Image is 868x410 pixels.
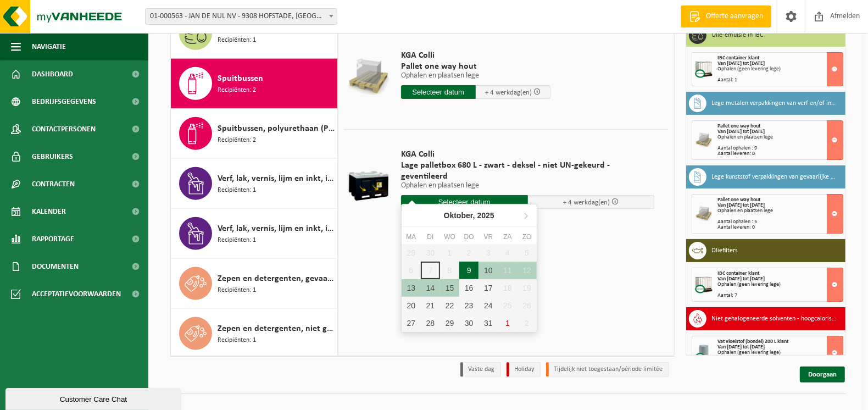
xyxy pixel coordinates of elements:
[32,253,79,280] span: Documenten
[718,55,760,61] span: IBC container klant
[32,143,73,170] span: Gebruikers
[703,11,766,22] span: Offerte aanvragen
[800,367,845,383] a: Doorgaan
[32,198,66,225] span: Kalender
[171,109,338,159] button: Spuitbussen, polyurethaan (PU) Recipiënten: 2
[218,222,335,235] span: Verf, lak, vernis, lijm en inkt, industrieel in kleinverpakking
[718,202,765,208] strong: Van [DATE] tot [DATE]
[718,146,843,151] div: Aantal ophalen : 9
[439,207,499,224] div: Oktober,
[171,159,338,209] button: Verf, lak, vernis, lijm en inkt, industrieel in 200lt-vat Recipiënten: 1
[459,262,478,279] div: 9
[459,279,478,297] div: 16
[718,350,843,356] div: Ophalen (geen levering lege)
[478,279,498,297] div: 17
[171,9,338,59] button: Smeermiddelen en vetten in 200lt-vat Recipiënten: 1
[459,231,478,242] div: do
[718,339,789,345] span: Vat vloeistof (bondel) 200 L klant
[401,160,655,182] span: Lage palletbox 680 L - zwart - deksel - niet UN-gekeurd - geventileerd
[421,314,440,332] div: 28
[218,285,256,296] span: Recipiënten: 1
[485,89,532,96] span: + 4 werkdag(en)
[32,60,73,88] span: Dashboard
[518,231,537,242] div: zo
[218,335,256,346] span: Recipiënten: 1
[460,362,501,377] li: Vaste dag
[459,297,478,314] div: 23
[145,8,337,25] span: 01-000563 - JAN DE NUL NV - 9308 HOFSTADE, TRAGEL 60
[440,297,459,314] div: 22
[478,314,498,332] div: 31
[218,172,335,185] span: Verf, lak, vernis, lijm en inkt, industrieel in 200lt-vat
[498,231,517,242] div: za
[32,170,75,198] span: Contracten
[440,231,459,242] div: wo
[507,362,541,377] li: Holiday
[718,208,843,214] div: Ophalen en plaatsen lege
[718,276,765,282] strong: Van [DATE] tot [DATE]
[218,235,256,246] span: Recipiënten: 1
[32,33,66,60] span: Navigatie
[218,272,335,285] span: Zepen en detergenten, gevaarlijk in kleinverpakking
[146,9,337,24] span: 01-000563 - JAN DE NUL NV - 9308 HOFSTADE, TRAGEL 60
[401,149,655,160] span: KGA Colli
[421,297,440,314] div: 21
[718,219,843,225] div: Aantal ophalen : 5
[218,322,335,335] span: Zepen en detergenten, niet gevaarlijk, in kleinverpakking
[402,297,421,314] div: 20
[32,115,96,143] span: Contactpersonen
[218,85,256,96] span: Recipiënten: 2
[478,262,498,279] div: 10
[218,185,256,196] span: Recipiënten: 1
[440,279,459,297] div: 15
[171,309,338,358] button: Zepen en detergenten, niet gevaarlijk, in kleinverpakking Recipiënten: 1
[440,314,459,332] div: 29
[718,344,765,350] strong: Van [DATE] tot [DATE]
[401,50,550,61] span: KGA Colli
[5,386,183,410] iframe: chat widget
[477,212,494,219] i: 2025
[401,72,550,80] p: Ophalen en plaatsen lege
[32,280,121,308] span: Acceptatievoorwaarden
[421,231,440,242] div: di
[712,310,838,328] h3: Niet gehalogeneerde solventen - hoogcalorisch in 200lt-vat
[718,270,760,276] span: IBC container klant
[712,168,838,186] h3: Lege kunststof verpakkingen van gevaarlijke stoffen
[402,231,421,242] div: ma
[401,195,528,209] input: Selecteer datum
[402,314,421,332] div: 27
[546,362,669,377] li: Tijdelijk niet toegestaan/période limitée
[718,67,843,72] div: Ophalen (geen levering lege)
[718,151,843,157] div: Aantal leveren: 0
[712,242,738,259] h3: Oliefilters
[718,123,761,129] span: Pallet one way hout
[563,199,610,206] span: + 4 werkdag(en)
[718,77,843,83] div: Aantal: 1
[401,61,550,72] span: Pallet one way hout
[32,225,74,253] span: Rapportage
[718,293,843,298] div: Aantal: 7
[402,279,421,297] div: 13
[171,259,338,309] button: Zepen en detergenten, gevaarlijk in kleinverpakking Recipiënten: 1
[401,85,476,99] input: Selecteer datum
[401,182,655,190] p: Ophalen en plaatsen lege
[478,297,498,314] div: 24
[218,135,256,146] span: Recipiënten: 2
[712,95,838,112] h3: Lege metalen verpakkingen van verf en/of inkt (schraapschoon)
[718,225,843,230] div: Aantal leveren: 0
[718,197,761,203] span: Pallet one way hout
[712,26,764,44] h3: Olie-emulsie in IBC
[421,279,440,297] div: 14
[459,314,478,332] div: 30
[218,72,263,85] span: Spuitbussen
[171,59,338,109] button: Spuitbussen Recipiënten: 2
[681,5,771,27] a: Offerte aanvragen
[478,231,498,242] div: vr
[171,209,338,259] button: Verf, lak, vernis, lijm en inkt, industrieel in kleinverpakking Recipiënten: 1
[718,129,765,135] strong: Van [DATE] tot [DATE]
[718,282,843,287] div: Ophalen (geen levering lege)
[718,60,765,67] strong: Van [DATE] tot [DATE]
[218,35,256,46] span: Recipiënten: 1
[218,122,335,135] span: Spuitbussen, polyurethaan (PU)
